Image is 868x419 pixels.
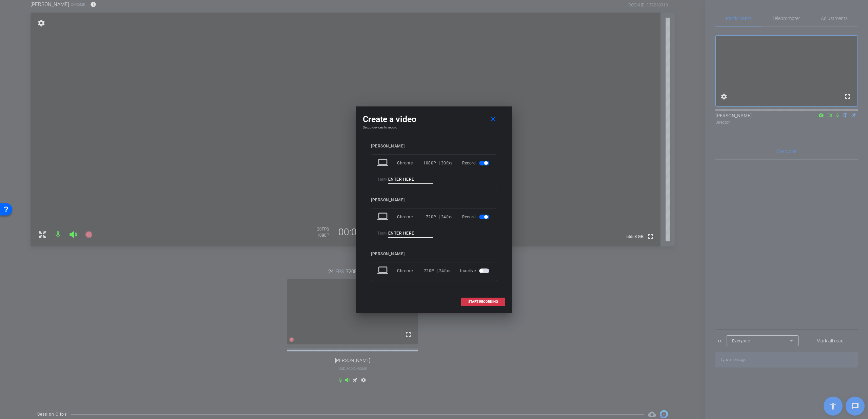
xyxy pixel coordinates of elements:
div: [PERSON_NAME] [371,252,497,257]
mat-icon: laptop [377,211,390,223]
div: 720P | 24fps [426,211,453,223]
input: ENTER HERE [388,229,434,238]
div: [PERSON_NAME] [371,144,497,149]
div: 1080P | 30fps [423,157,452,169]
div: 720P | 24fps [424,265,451,277]
span: - [386,231,387,236]
span: START RECORDING [468,300,498,303]
div: Chrome [397,157,423,169]
div: Record [462,157,491,169]
div: [PERSON_NAME] [371,198,497,203]
div: Chrome [397,265,424,277]
input: ENTER HERE [388,175,434,184]
mat-icon: close [489,115,497,123]
span: Test [377,231,386,236]
span: - [386,177,387,182]
h4: Setup devices to record [363,125,505,129]
button: START RECORDING [461,298,505,306]
mat-icon: laptop [377,157,390,169]
div: Create a video [363,113,505,125]
div: Inactive [460,265,491,277]
div: Record [462,211,491,223]
div: Chrome [397,211,426,223]
mat-icon: laptop [377,265,390,277]
span: Test [377,177,386,182]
